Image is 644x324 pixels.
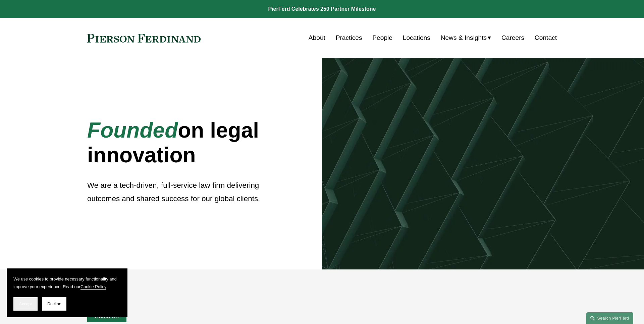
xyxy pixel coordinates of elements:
[87,118,178,142] em: Founded
[441,32,487,44] span: News & Insights
[42,297,66,311] button: Decline
[13,297,38,311] button: Accept
[403,31,430,44] a: Locations
[47,302,61,306] span: Decline
[80,284,106,289] a: Cookie Policy
[336,31,362,44] a: Practices
[586,312,633,324] a: Search this site
[309,31,325,44] a: About
[87,179,283,206] p: We are a tech-driven, full-service law firm delivering outcomes and shared success for our global...
[535,31,557,44] a: Contact
[87,118,283,167] h1: on legal innovation
[441,31,491,44] a: folder dropdown
[501,31,524,44] a: Careers
[372,31,392,44] a: People
[13,275,121,291] p: We use cookies to provide necessary functionality and improve your experience. Read our .
[19,302,32,306] span: Accept
[7,268,127,317] section: Cookie banner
